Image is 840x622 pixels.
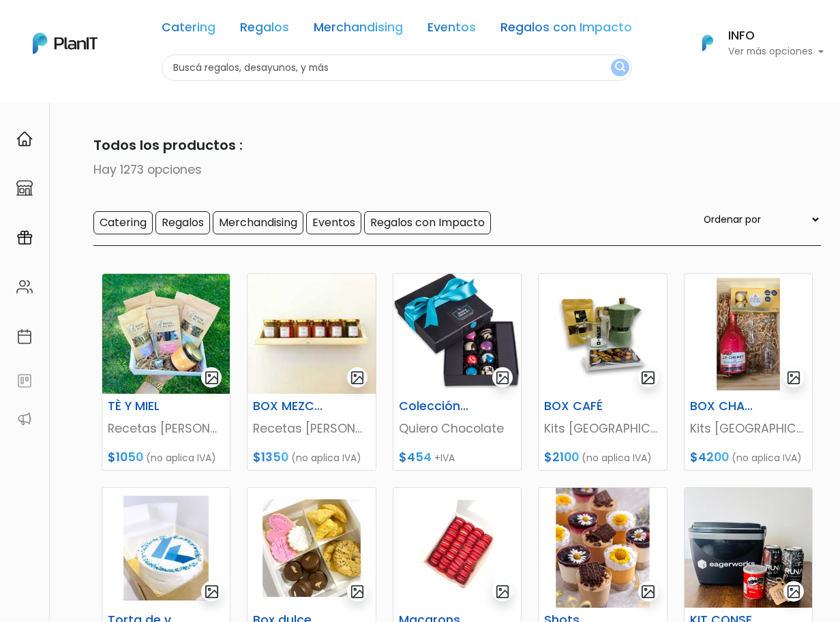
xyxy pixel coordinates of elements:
[690,449,729,465] span: $4200
[100,399,188,414] h6: TÈ Y MIEL
[155,211,210,234] input: Regalos
[500,22,632,38] a: Regalos con Impacto
[162,55,632,81] input: Buscá regalos, desayunos, y más
[108,420,224,437] p: Recetas [PERSON_NAME]
[684,273,813,471] a: gallery-light BOX CHAMPAGNE PARA 2 Kits [GEOGRAPHIC_DATA] $4200 (no aplica IVA)
[539,274,666,394] img: thumb_2000___2000-Photoroom__49_.png
[391,399,479,414] h6: Colección Secretaria
[16,373,33,389] img: feedback-78b5a0c8f98aac82b08bfc38622c3050aee476f2c9584af64705fc4e61158814.svg
[16,180,33,196] img: marketplace-4ceaa7011d94191e9ded77b95e3339b90024bf715f7c57f8cf31f2d8c509eaba.svg
[495,584,511,600] img: gallery-light
[306,211,361,234] input: Eventos
[291,451,361,465] span: (no aplica IVA)
[728,47,824,57] p: Ver más opciones
[247,488,375,608] img: thumb_2000___2000-Photoroom_-_2024-09-23T143311.146.jpg
[640,584,656,600] img: gallery-light
[536,399,625,414] h6: BOX CAFÉ
[19,161,821,178] p: Hay 1273 opciones
[102,273,230,471] a: gallery-light TÈ Y MIEL Recetas [PERSON_NAME] $1050 (no aplica IVA)
[732,451,802,465] span: (no aplica IVA)
[434,451,455,465] span: +IVA
[93,211,153,234] input: Catering
[253,449,288,465] span: $1350
[399,420,515,437] p: Quiero Chocolate
[728,30,824,42] h6: INFO
[393,273,522,471] a: gallery-light Colección Secretaria Quiero Chocolate $454 +IVA
[162,22,215,38] a: Catering
[685,274,812,394] img: thumb_Dise%C3%B1o_sin_t%C3%ADtulo_-_2025-02-17T100854.687.png
[786,584,802,600] img: gallery-light
[393,488,521,608] img: thumb_2000___2000-Photoroom_-_2024-09-23T143401.643.jpg
[108,449,143,465] span: $1050
[204,584,220,600] img: gallery-light
[16,279,33,295] img: people-662611757002400ad9ed0e3c099ab2801c6687ba6c219adb57efc949bc21e19d.svg
[640,370,656,386] img: gallery-light
[247,274,375,394] img: thumb_WhatsApp_Image_2024-11-11_at_16.48.26.jpeg
[685,25,824,61] button: PlanIt Logo INFO Ver más opciones
[682,399,770,414] h6: BOX CHAMPAGNE PARA 2
[786,370,802,386] img: gallery-light
[102,488,230,608] img: thumb_2000___2000-Photoroom_-_2024-09-23T143436.038.jpg
[16,230,33,246] img: campaigns-02234683943229c281be62815700db0a1741e53638e28bf9629b52c665b00959.svg
[685,488,812,608] img: thumb_PHOTO-2024-03-26-08-59-59_2.jpg
[538,273,667,471] a: gallery-light BOX CAFÉ Kits [GEOGRAPHIC_DATA] $2100 (no aplica IVA)
[16,131,33,147] img: home-e721727adea9d79c4d83392d1f703f7f8bce08238fde08b1acbfd93340b81755.svg
[253,420,370,437] p: Recetas [PERSON_NAME]
[364,211,491,234] input: Regalos con Impacto
[102,274,230,394] img: thumb_PHOTO-2024-04-09-14-21-58.jpg
[19,135,821,155] p: Todos los productos :
[16,411,33,427] img: partners-52edf745621dab592f3b2c58e3bca9d71375a7ef29c3b500c9f145b62cc070d4.svg
[16,328,33,345] img: calendar-87d922413cdce8b2cf7b7f5f62616a5cf9e4887200fb71536465627b3292af00.svg
[399,449,432,465] span: $454
[544,420,661,437] p: Kits [GEOGRAPHIC_DATA]
[213,211,303,234] input: Merchandising
[427,22,476,38] a: Eventos
[204,370,220,386] img: gallery-light
[544,449,579,465] span: $2100
[539,488,666,608] img: thumb_WhatsApp_Image_2023-12-03_at_12.58.36.jpg
[245,399,333,414] h6: BOX MEZCLAS DE CONDIMENTOS
[146,451,216,465] span: (no aplica IVA)
[693,28,723,58] img: PlanIt Logo
[582,451,652,465] span: (no aplica IVA)
[393,274,521,394] img: thumb_secretaria.png
[690,420,807,437] p: Kits [GEOGRAPHIC_DATA]
[350,584,365,600] img: gallery-light
[350,370,365,386] img: gallery-light
[247,273,376,471] a: gallery-light BOX MEZCLAS DE CONDIMENTOS Recetas [PERSON_NAME] $1350 (no aplica IVA)
[33,33,97,54] img: PlanIt Logo
[314,22,403,38] a: Merchandising
[240,22,289,38] a: Regalos
[495,370,511,386] img: gallery-light
[615,61,625,74] img: search_button-432b6d5273f82d61273b3651a40e1bd1b912527efae98b1b7a1b2c0702e16a8d.svg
